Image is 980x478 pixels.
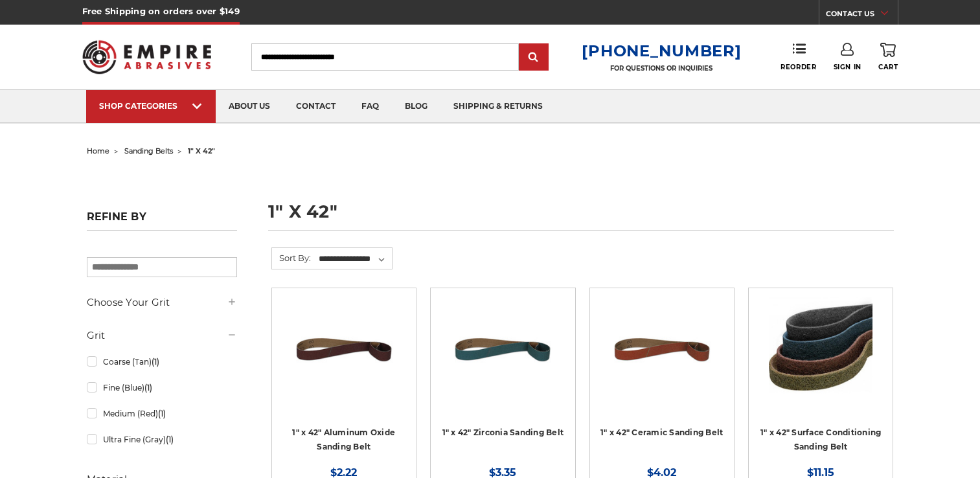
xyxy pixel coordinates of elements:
a: 1" x 42" Aluminum Oxide Belt [281,297,407,423]
a: 1" x 42" Aluminum Oxide Sanding Belt [292,427,395,452]
div: SHOP CATEGORIES [99,101,203,111]
img: Empire Abrasives [82,32,212,82]
a: 1" x 42" Zirconia Belt [440,297,565,423]
a: Ultra Fine (Gray) [87,428,237,451]
a: 1" x 42" Zirconia Sanding Belt [442,427,564,437]
h1: 1" x 42" [268,203,894,231]
a: about us [216,90,283,123]
a: blog [392,90,440,123]
a: sanding belts [124,146,173,155]
span: (1) [152,357,159,367]
a: Medium (Red) [87,402,237,425]
p: FOR QUESTIONS OR INQUIRIES [582,64,741,73]
label: Sort By: [272,248,311,267]
span: Cart [878,63,898,71]
a: Cart [878,43,898,71]
a: [PHONE_NUMBER] [582,41,741,60]
select: Sort By: [317,249,392,269]
span: Reorder [781,63,816,71]
a: 1" x 42" Ceramic Belt [599,297,725,423]
span: (1) [144,383,152,393]
h5: Refine by [87,211,237,231]
img: 1" x 42" Zirconia Belt [451,297,554,401]
a: Fine (Blue) [87,376,237,399]
span: 1" x 42" [188,146,215,155]
a: 1" x 42" Surface Conditioning Sanding Belt [760,427,881,452]
span: Sign In [834,63,861,71]
a: home [87,146,109,155]
h5: Choose Your Grit [87,295,237,310]
a: contact [283,90,348,123]
img: 1" x 42" Ceramic Belt [610,297,714,401]
a: Reorder [781,43,816,71]
a: shipping & returns [440,90,556,123]
a: 1"x42" Surface Conditioning Sanding Belts [758,297,883,423]
a: Coarse (Tan) [87,350,237,373]
span: (1) [158,409,166,418]
img: 1"x42" Surface Conditioning Sanding Belts [769,297,872,401]
a: 1" x 42" Ceramic Sanding Belt [600,427,723,437]
h5: Grit [87,328,237,343]
a: faq [348,90,392,123]
img: 1" x 42" Aluminum Oxide Belt [292,297,396,401]
a: CONTACT US [826,6,898,25]
input: Submit [521,45,547,71]
span: (1) [166,435,174,444]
